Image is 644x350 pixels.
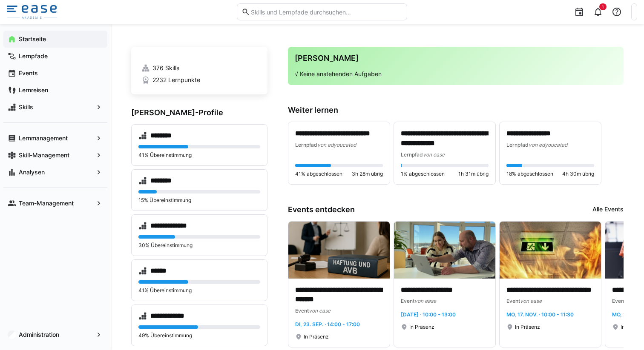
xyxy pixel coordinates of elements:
[304,333,329,340] span: In Präsenz
[288,222,390,279] img: image
[138,332,260,339] p: 49% Übereinstimmung
[295,142,317,148] span: Lernpfad
[506,298,520,304] span: Event
[138,287,260,294] p: 41% Übereinstimmung
[295,54,617,63] h3: [PERSON_NAME]
[138,242,260,249] p: 30% Übereinstimmung
[612,298,626,304] span: Event
[520,298,542,304] span: von ease
[317,142,356,148] span: von edyoucated
[288,105,624,115] h3: Weiter lernen
[250,8,402,16] input: Skills und Lernpfade durchsuchen…
[152,64,179,72] span: 376 Skills
[352,171,383,177] span: 3h 28m übrig
[500,222,601,279] img: image
[138,152,260,159] p: 41% Übereinstimmung
[506,171,553,177] span: 18% abgeschlossen
[141,64,257,72] a: 376 Skills
[295,70,617,78] p: √ Keine anstehenden Aufgaben
[152,76,200,84] span: 2232 Lernpunkte
[423,151,445,158] span: von ease
[295,321,360,327] span: Di, 23. Sep. · 14:00 - 17:00
[414,298,436,304] span: von ease
[409,324,434,330] span: In Präsenz
[309,307,331,314] span: von ease
[401,311,456,318] span: [DATE] · 10:00 - 13:00
[401,171,445,177] span: 1% abgeschlossen
[529,142,567,148] span: von edyoucated
[295,171,342,177] span: 41% abgeschlossen
[602,4,604,9] span: 1
[401,298,414,304] span: Event
[515,324,540,330] span: In Präsenz
[506,142,529,148] span: Lernpfad
[458,171,489,177] span: 1h 31m übrig
[394,222,495,279] img: image
[506,311,574,318] span: Mo, 17. Nov. · 10:00 - 11:30
[131,108,267,117] h3: [PERSON_NAME]-Profile
[138,197,260,204] p: 15% Übereinstimmung
[562,171,594,177] span: 4h 30m übrig
[401,151,423,158] span: Lernpfad
[592,205,624,214] a: Alle Events
[295,307,309,314] span: Event
[288,205,355,214] h3: Events entdecken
